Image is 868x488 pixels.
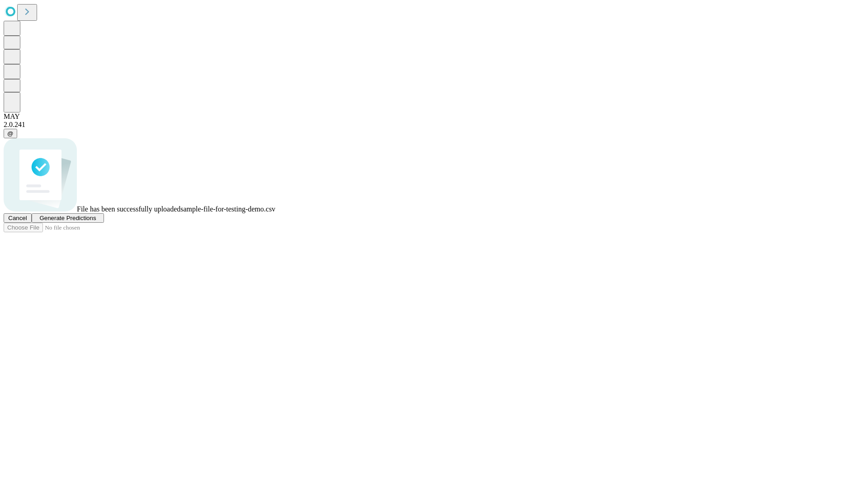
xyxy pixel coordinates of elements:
span: Cancel [8,215,27,221]
span: Generate Predictions [39,215,96,221]
div: MAY [4,113,864,121]
span: sample-file-for-testing-demo.csv [180,205,275,213]
span: @ [7,130,14,137]
button: Generate Predictions [32,213,104,223]
button: @ [4,129,17,138]
button: Cancel [4,213,32,223]
div: 2.0.241 [4,121,864,129]
span: File has been successfully uploaded [77,205,180,213]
